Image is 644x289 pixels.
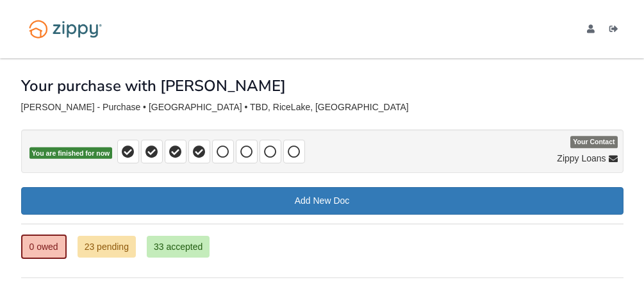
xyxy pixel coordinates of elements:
[609,24,623,37] a: Log out
[21,102,623,113] div: [PERSON_NAME] - Purchase • [GEOGRAPHIC_DATA] • TBD, RiceLake, [GEOGRAPHIC_DATA]
[587,24,600,37] a: edit profile
[21,187,623,215] a: Add New Doc
[78,236,136,258] a: 23 pending
[21,78,286,94] h1: Your purchase with [PERSON_NAME]
[29,147,113,160] span: You are finished for now
[21,235,67,259] a: 0 owed
[147,236,210,258] a: 33 accepted
[21,14,110,44] img: Logo
[557,152,606,165] span: Zippy Loans
[570,136,617,149] span: Your Contact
